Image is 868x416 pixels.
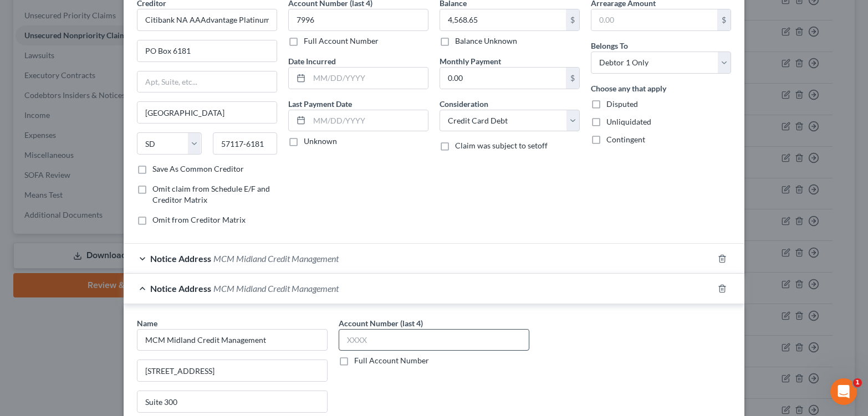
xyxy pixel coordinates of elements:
[591,83,666,94] label: Choose any that apply
[137,102,277,123] input: Enter city...
[440,55,501,67] label: Monthly Payment
[606,117,651,126] span: Unliquidated
[137,360,327,381] input: Enter address...
[152,163,244,174] label: Save As Common Creditor
[137,391,327,412] input: Apt, Suite, etc...
[137,9,277,31] input: Search creditor by name...
[566,9,579,30] div: $
[137,71,277,93] input: Apt, Suite, etc...
[304,136,337,147] label: Unknown
[455,35,517,47] label: Balance Unknown
[440,68,566,89] input: 0.00
[591,41,628,50] span: Belongs To
[137,329,328,351] input: Search by name...
[354,355,429,366] label: Full Account Number
[440,9,566,30] input: 0.00
[150,253,211,264] span: Notice Address
[309,68,428,89] input: MM/DD/YYYY
[440,98,488,110] label: Consideration
[213,132,278,155] input: Enter zip...
[606,135,645,144] span: Contingent
[566,68,579,89] div: $
[591,9,717,30] input: 0.00
[213,283,339,294] span: MCM Midland Credit Management
[213,253,339,264] span: MCM Midland Credit Management
[830,378,857,405] iframe: Intercom live chat
[339,329,529,351] input: XXXX
[304,35,379,47] label: Full Account Number
[137,40,277,61] input: Enter address...
[152,184,270,204] span: Omit claim from Schedule E/F and Creditor Matrix
[152,215,246,224] span: Omit from Creditor Matrix
[288,9,428,31] input: XXXX
[150,283,211,294] span: Notice Address
[137,319,157,328] span: Name
[455,141,548,150] span: Claim was subject to setoff
[309,110,428,131] input: MM/DD/YYYY
[288,98,352,110] label: Last Payment Date
[853,378,862,387] span: 1
[606,99,638,109] span: Disputed
[339,317,423,329] label: Account Number (last 4)
[288,55,336,67] label: Date Incurred
[717,9,731,30] div: $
